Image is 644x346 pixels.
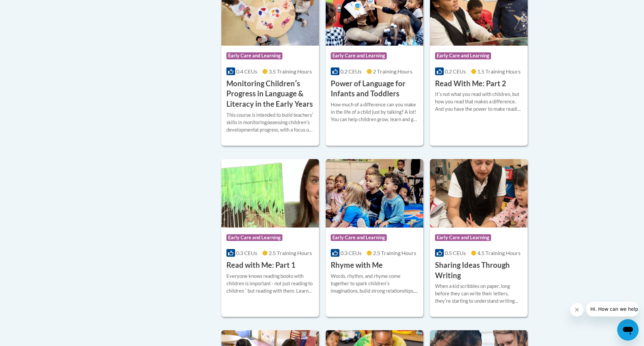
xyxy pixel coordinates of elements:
div: Words, rhythm, and rhyme come together to spark childrenʹs imaginations, build strong relationshi... [331,273,418,295]
span: 0.3 CEUs [340,250,362,256]
span: 0.4 CEUs [236,68,257,75]
span: 0.2 CEUs [340,68,362,75]
span: Early Care and Learning [226,234,282,241]
div: Everyone knows reading books with children is important - not just reading to children ʹ but read... [226,273,314,295]
h3: Read with Me: Part 1 [226,260,296,270]
h3: Rhyme with Me [331,260,383,270]
span: 1.5 Training Hours [477,68,521,75]
a: Course LogoEarly Care and Learning0.3 CEUs2.5 Training Hours Read with Me: Part 1Everyone knows r... [221,159,319,317]
span: 3.5 Training Hours [269,68,312,75]
span: Early Care and Learning [331,234,387,241]
span: 0.5 CEUs [445,250,466,256]
img: Course Logo [221,159,319,228]
span: Early Care and Learning [226,52,282,59]
span: Early Care and Learning [435,234,491,241]
a: Course LogoEarly Care and Learning0.5 CEUs4.5 Training Hours Sharing Ideas Through WritingWhen a ... [430,159,528,317]
h3: Read With Me: Part 2 [435,79,506,89]
iframe: Message from company [586,302,639,316]
span: 4.5 Training Hours [477,250,521,256]
iframe: Close message [570,303,584,316]
div: When a kid scribbles on paper, long before they can write their letters, theyʹre starting to unde... [435,283,523,305]
span: 0.3 CEUs [236,250,257,256]
span: 0.2 CEUs [445,68,466,75]
div: This course is intended to build teachersʹ skills in monitoring/assessing childrenʹs developmenta... [226,111,314,134]
h3: Sharing Ideas Through Writing [435,260,523,281]
div: How much of a difference can you make in the life of a child just by talking? A lot! You can help... [331,101,418,123]
span: Hi. How can we help? [4,5,54,10]
span: 2.5 Training Hours [269,250,312,256]
span: Early Care and Learning [331,52,387,59]
h3: Power of Language for Infants and Toddlers [331,79,418,99]
span: Early Care and Learning [435,52,491,59]
iframe: Button to launch messaging window [617,319,639,341]
span: 2 Training Hours [373,68,412,75]
h3: Monitoring Childrenʹs Progress in Language & Literacy in the Early Years [226,79,314,109]
div: Itʹs not what you read with children, but how you read that makes a difference. And you have the ... [435,91,523,113]
img: Course Logo [430,159,528,228]
img: Course Logo [326,159,423,228]
span: 2.5 Training Hours [373,250,416,256]
a: Course LogoEarly Care and Learning0.3 CEUs2.5 Training Hours Rhyme with MeWords, rhythm, and rhym... [326,159,423,317]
